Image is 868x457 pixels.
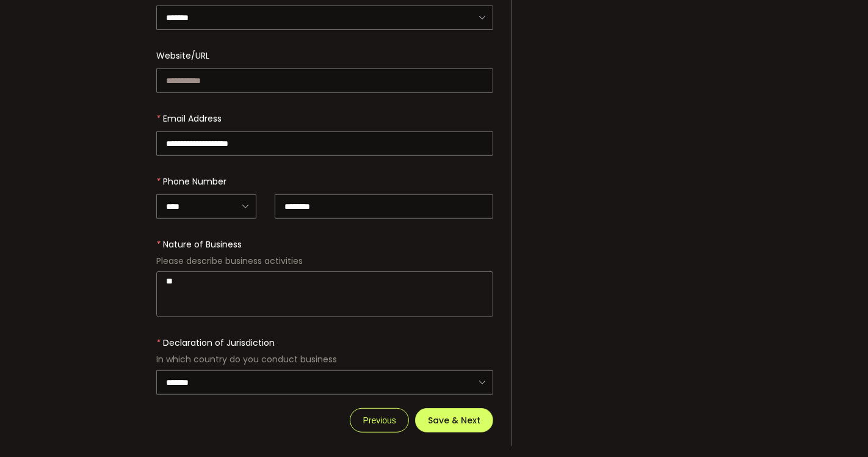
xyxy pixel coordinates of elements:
span: Previous [363,415,396,425]
div: 聊天小工具 [807,398,868,457]
iframe: Chat Widget [807,398,868,457]
button: Previous [350,408,408,433]
span: Save & Next [428,416,480,425]
button: Save & Next [415,408,493,433]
